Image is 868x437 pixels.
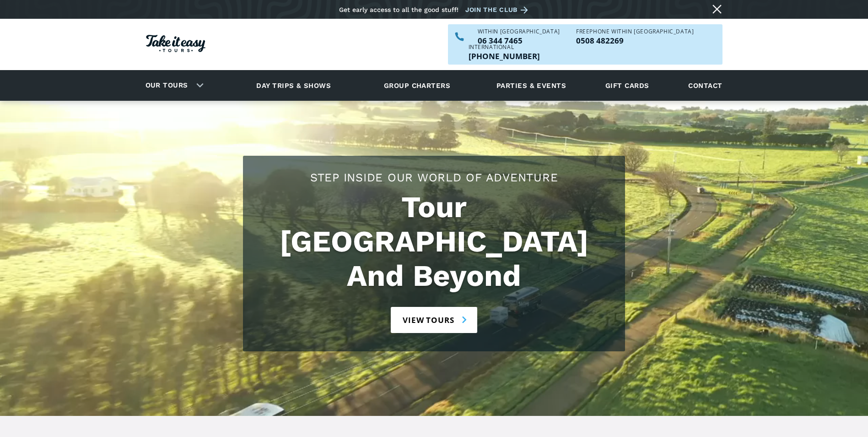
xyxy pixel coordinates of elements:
[252,169,616,186] h2: Step Inside Our World Of Adventure
[372,73,462,98] a: Group charters
[469,52,540,60] p: [PHONE_NUMBER]
[469,52,540,60] a: Call us outside of NZ on +6463447465
[601,73,654,98] a: Gift cards
[146,35,205,52] img: Take it easy Tours logo
[469,44,540,50] div: International
[252,190,616,293] h1: Tour [GEOGRAPHIC_DATA] And Beyond
[684,73,727,98] a: Contact
[245,73,342,98] a: Day trips & shows
[339,6,458,13] div: Get early access to all the good stuff!
[139,75,195,96] a: Our tours
[146,30,205,59] a: Homepage
[391,307,477,333] a: View tours
[576,37,694,44] p: 0508 482269
[710,2,724,16] a: Close message
[478,37,560,44] a: Call us within NZ on 063447465
[576,37,694,44] a: Call us freephone within NZ on 0508482269
[576,29,694,34] div: Freephone WITHIN [GEOGRAPHIC_DATA]
[492,73,571,98] a: Parties & events
[478,29,560,34] div: WITHIN [GEOGRAPHIC_DATA]
[478,37,560,44] p: 06 344 7465
[135,73,211,98] div: Our tours
[465,4,531,16] a: Join the club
